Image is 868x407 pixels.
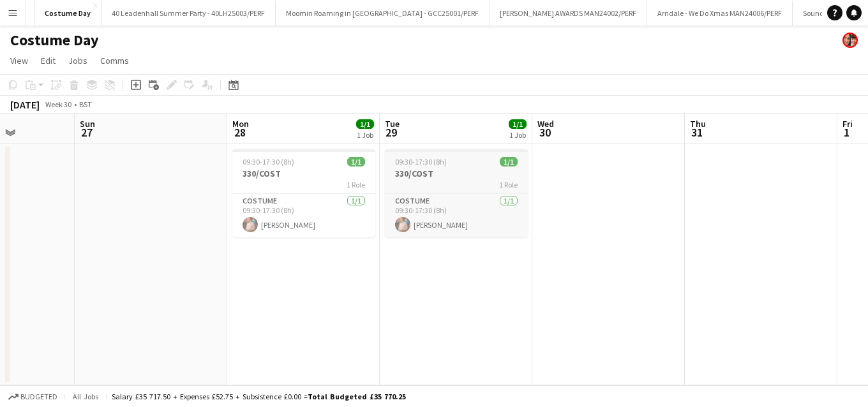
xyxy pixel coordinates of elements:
[276,1,490,26] button: Moomin Roaming in [GEOGRAPHIC_DATA] - GCC25001/PERF
[95,52,134,69] a: Comms
[509,119,527,129] span: 1/1
[385,168,528,179] h3: 330/COST
[10,55,28,66] span: View
[100,55,129,66] span: Comms
[10,31,99,50] h1: Costume Day
[5,52,33,69] a: View
[385,118,400,129] span: Tue
[308,392,406,401] span: Total Budgeted £35 770.25
[78,125,95,140] span: 27
[63,52,93,69] a: Jobs
[80,118,95,129] span: Sun
[20,392,57,401] span: Budgeted
[68,55,87,66] span: Jobs
[232,168,375,179] h3: 330/COST
[232,118,249,129] span: Mon
[688,125,706,140] span: 31
[6,390,59,404] button: Budgeted
[395,157,447,166] span: 09:30-17:30 (8h)
[500,157,518,166] span: 1/1
[383,125,400,140] span: 29
[42,100,74,109] span: Week 30
[356,119,374,129] span: 1/1
[357,130,373,140] div: 1 Job
[385,149,528,237] app-job-card: 09:30-17:30 (8h)1/1330/COST1 RoleCostume1/109:30-17:30 (8h)[PERSON_NAME]
[509,130,526,140] div: 1 Job
[385,194,528,237] app-card-role: Costume1/109:30-17:30 (8h)[PERSON_NAME]
[41,55,56,66] span: Edit
[842,118,853,129] span: Fri
[535,125,554,140] span: 30
[10,98,40,111] div: [DATE]
[490,1,647,26] button: [PERSON_NAME] AWARDS MAN24002/PERF
[347,180,365,189] span: 1 Role
[34,1,101,26] button: Costume Day
[647,1,793,26] button: Arndale - We Do Xmas MAN24006/PERF
[499,180,518,189] span: 1 Role
[112,392,406,401] div: Salary £35 717.50 + Expenses £52.75 + Subsistence £0.00 =
[537,118,554,129] span: Wed
[232,149,375,237] app-job-card: 09:30-17:30 (8h)1/1330/COST1 RoleCostume1/109:30-17:30 (8h)[PERSON_NAME]
[842,33,858,48] app-user-avatar: Performer Department
[841,125,853,140] span: 1
[70,392,101,401] span: All jobs
[36,52,61,69] a: Edit
[347,157,365,166] span: 1/1
[690,118,706,129] span: Thu
[232,194,375,237] app-card-role: Costume1/109:30-17:30 (8h)[PERSON_NAME]
[230,125,249,140] span: 28
[79,100,92,109] div: BST
[243,157,294,166] span: 09:30-17:30 (8h)
[101,1,276,26] button: 40 Leadenhall Summer Party - 40LH25003/PERF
